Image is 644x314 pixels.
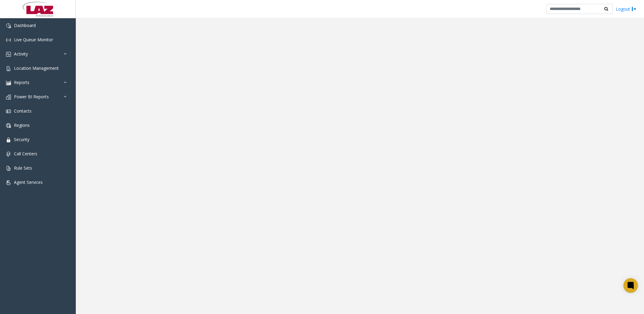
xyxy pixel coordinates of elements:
[14,22,36,28] span: Dashboard
[6,166,11,171] img: 'icon'
[14,122,30,128] span: Regions
[6,95,11,100] img: 'icon'
[632,6,636,12] img: logout
[14,51,28,57] span: Activity
[6,109,11,114] img: 'icon'
[14,165,32,171] span: Rule Sets
[14,37,53,42] span: Live Queue Monitor
[6,23,11,28] img: 'icon'
[6,137,11,142] img: 'icon'
[616,6,636,12] a: Logout
[6,180,11,185] img: 'icon'
[14,179,43,185] span: Agent Services
[14,151,37,157] span: Call Centers
[14,79,29,85] span: Reports
[6,66,11,71] img: 'icon'
[14,137,29,142] span: Security
[6,152,11,157] img: 'icon'
[14,94,49,100] span: Power BI Reports
[14,65,59,71] span: Location Management
[6,123,11,128] img: 'icon'
[6,80,11,85] img: 'icon'
[14,108,32,114] span: Contacts
[6,52,11,57] img: 'icon'
[6,38,11,42] img: 'icon'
